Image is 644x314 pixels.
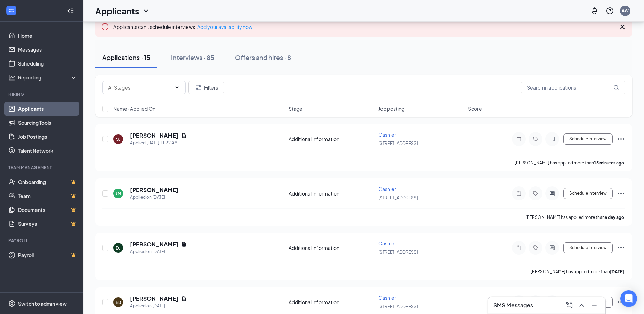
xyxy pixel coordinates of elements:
svg: ActiveChat [548,245,556,251]
a: Sourcing Tools [18,116,78,130]
svg: Ellipses [617,189,625,198]
span: Score [468,105,482,112]
div: Applications · 15 [102,53,150,62]
svg: Settings [8,300,15,307]
div: EB [116,299,121,305]
svg: Ellipses [617,298,625,306]
a: Job Postings [18,130,78,144]
a: Add your availability now [197,24,252,30]
div: Offers and hires · 8 [235,53,291,62]
svg: Tag [531,136,540,142]
div: DJ [116,245,121,251]
b: a day ago [605,215,624,220]
h1: Applicants [95,5,139,17]
div: Additional Information [289,299,374,306]
div: Reporting [18,74,78,81]
button: ChevronUp [576,300,587,311]
div: Team Management [8,164,76,170]
b: [DATE] [610,269,624,274]
svg: Notifications [590,7,599,15]
span: [STREET_ADDRESS] [378,195,418,200]
svg: Document [181,242,187,247]
span: Name · Applied On [113,105,155,112]
svg: Tag [531,191,540,196]
svg: ChevronUp [578,301,586,309]
svg: ComposeMessage [565,301,573,309]
div: SJ [116,136,121,142]
span: Stage [289,105,303,112]
svg: WorkstreamLogo [8,7,15,14]
b: 15 minutes ago [594,160,624,166]
p: [PERSON_NAME] has applied more than . [515,160,625,166]
p: [PERSON_NAME] has applied more than . [525,214,625,220]
div: Interviews · 85 [171,53,214,62]
svg: ChevronDown [174,85,180,90]
button: Filter Filters [188,81,224,94]
svg: ActiveChat [548,136,556,142]
svg: Note [515,136,523,142]
button: Minimize [589,300,600,311]
svg: Filter [194,83,203,92]
svg: Document [181,296,187,301]
h5: [PERSON_NAME] [130,132,178,139]
span: [STREET_ADDRESS] [378,250,418,255]
button: Schedule Interview [563,188,613,199]
span: Cashier [378,186,396,192]
svg: Note [515,245,523,251]
span: [STREET_ADDRESS] [378,141,418,146]
svg: Document [181,133,187,138]
div: Additional Information [289,244,374,251]
div: Applied [DATE] 11:32 AM [130,139,187,146]
a: Scheduling [18,56,78,70]
input: All Stages [108,84,171,91]
span: Cashier [378,240,396,246]
svg: MagnifyingGlass [613,85,619,90]
svg: Minimize [590,301,598,309]
svg: ChevronDown [142,7,150,15]
span: [STREET_ADDRESS] [378,304,418,309]
span: Job posting [378,105,404,112]
div: Payroll [8,238,76,244]
a: TeamCrown [18,189,78,203]
h3: SMS Messages [493,301,533,309]
div: JM [116,191,121,197]
div: Applied on [DATE] [130,302,187,309]
div: Additional Information [289,136,374,143]
span: Cashier [378,294,396,301]
span: Applicants can't schedule interviews. [113,24,252,30]
p: [PERSON_NAME] has applied more than . [531,269,625,275]
span: Cashier [378,131,396,138]
a: DocumentsCrown [18,203,78,217]
svg: ActiveChat [548,191,556,196]
svg: Cross [618,23,627,31]
button: ComposeMessage [564,300,575,311]
div: AW [622,8,629,14]
a: PayrollCrown [18,248,78,262]
svg: Collapse [67,7,74,14]
button: Schedule Interview [563,133,613,145]
a: Talent Network [18,144,78,158]
div: Additional Information [289,190,374,197]
div: Applied on [DATE] [130,248,187,255]
input: Search in applications [521,81,625,94]
svg: Note [515,191,523,196]
a: OnboardingCrown [18,175,78,189]
svg: Tag [531,245,540,251]
svg: Error [101,23,109,31]
a: Home [18,29,78,43]
h5: [PERSON_NAME] [130,186,178,194]
button: Schedule Interview [563,242,613,253]
a: SurveysCrown [18,217,78,231]
h5: [PERSON_NAME] [130,240,178,248]
div: Hiring [8,91,76,97]
svg: QuestionInfo [606,7,614,15]
div: Switch to admin view [18,300,67,307]
svg: Ellipses [617,135,625,143]
div: Applied on [DATE] [130,194,178,201]
svg: Ellipses [617,244,625,252]
h5: [PERSON_NAME] [130,295,178,302]
svg: Analysis [8,74,15,81]
div: Open Intercom Messenger [620,290,637,307]
a: Messages [18,43,78,56]
a: Applicants [18,102,78,116]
